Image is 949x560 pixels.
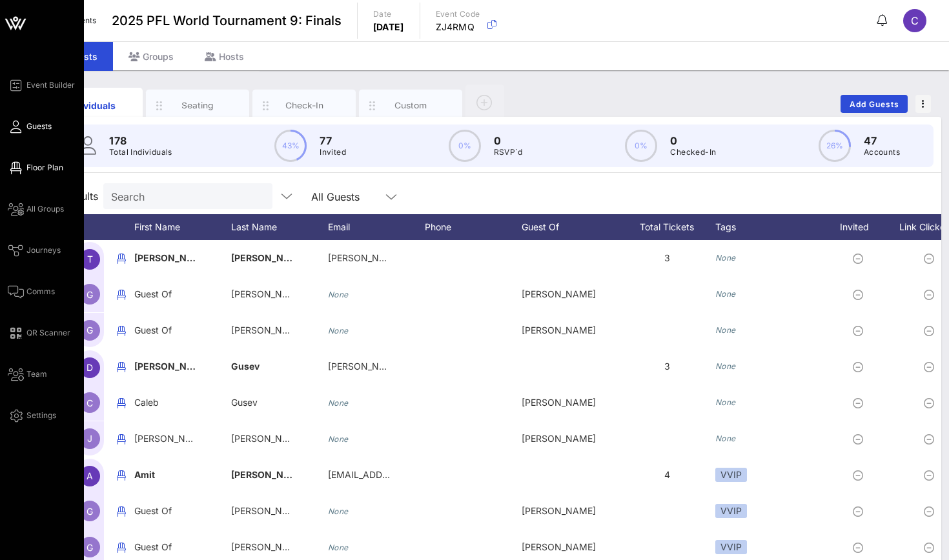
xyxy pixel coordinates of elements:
[26,410,56,421] span: Settings
[328,214,425,240] div: Email
[169,99,227,112] div: Seating
[328,361,558,372] span: [PERSON_NAME][EMAIL_ADDRESS][DOMAIN_NAME]
[113,42,189,71] div: Groups
[911,14,919,27] span: C
[328,326,349,335] i: None
[436,21,480,34] p: ZJ4RMQ
[231,252,307,263] span: [PERSON_NAME]
[189,42,260,71] div: Hosts
[134,214,231,240] div: First Name
[87,542,93,553] span: G
[522,493,618,529] div: [PERSON_NAME]
[231,505,305,516] span: [PERSON_NAME]
[109,146,172,159] p: Total Individuals
[522,385,618,421] div: [PERSON_NAME]
[328,434,349,444] i: None
[715,468,747,482] div: VVIP
[26,368,47,380] span: Team
[8,325,70,341] a: QR Scanner
[494,146,523,159] p: RSVP`d
[618,348,715,385] div: 3
[522,214,618,240] div: Guest Of
[328,398,349,408] i: None
[26,203,64,215] span: All Groups
[134,361,210,372] span: [PERSON_NAME]
[231,214,328,240] div: Last Name
[112,11,342,30] span: 2025 PFL World Tournament 9: Finals
[618,457,715,493] div: 4
[26,286,55,297] span: Comms
[231,433,305,444] span: [PERSON_NAME]
[849,99,900,109] span: Add Guests
[303,183,407,209] div: All Guests
[134,505,172,516] span: Guest Of
[715,325,736,335] i: None
[715,504,747,518] div: VVIP
[328,506,349,516] i: None
[8,201,64,217] a: All Groups
[87,362,93,373] span: D
[134,469,155,480] span: Amit
[436,8,480,21] p: Event Code
[328,469,558,480] span: [EMAIL_ADDRESS][PERSON_NAME][DOMAIN_NAME]
[522,312,618,348] div: [PERSON_NAME]
[26,162,63,174] span: Floor Plan
[134,541,172,552] span: Guest Of
[715,434,736,443] i: None
[903,9,926,32] div: C
[328,543,349,552] i: None
[522,421,618,457] div: [PERSON_NAME]
[231,325,305,335] span: [PERSON_NAME]
[864,133,900,148] p: 47
[373,8,404,21] p: Date
[715,397,736,407] i: None
[328,290,349,299] i: None
[134,397,159,408] span: Caleb
[8,284,55,299] a: Comms
[63,99,120,112] div: Individuals
[8,77,75,93] a: Event Builder
[715,540,747,554] div: VVIP
[231,361,260,372] span: Gusev
[618,240,715,276] div: 3
[670,133,716,148] p: 0
[109,133,172,148] p: 178
[26,327,70,339] span: QR Scanner
[87,397,93,408] span: C
[825,214,896,240] div: Invited
[8,408,56,423] a: Settings
[618,214,715,240] div: Total Tickets
[134,325,172,335] span: Guest Of
[715,253,736,263] i: None
[26,79,75,91] span: Event Builder
[425,214,522,240] div: Phone
[522,276,618,312] div: [PERSON_NAME]
[231,288,305,299] span: [PERSON_NAME]
[87,325,93,335] span: G
[8,160,63,175] a: Floor Plan
[715,214,825,240] div: Tags
[311,191,360,203] div: All Guests
[864,146,900,159] p: Accounts
[231,469,307,480] span: [PERSON_NAME]
[320,133,346,148] p: 77
[715,289,736,299] i: None
[373,21,404,34] p: [DATE]
[87,254,93,265] span: T
[87,470,93,481] span: A
[841,95,908,113] button: Add Guests
[320,146,346,159] p: Invited
[87,289,93,300] span: G
[8,366,47,382] a: Team
[134,433,209,444] span: [PERSON_NAME]
[231,397,258,408] span: Gusev
[715,361,736,371] i: None
[494,133,523,148] p: 0
[26,121,52,132] span: Guests
[8,119,52,134] a: Guests
[134,252,210,263] span: [PERSON_NAME]
[231,541,305,552] span: [PERSON_NAME]
[8,243,61,258] a: Journeys
[134,288,172,299] span: Guest Of
[328,252,558,263] span: [PERSON_NAME][EMAIL_ADDRESS][DOMAIN_NAME]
